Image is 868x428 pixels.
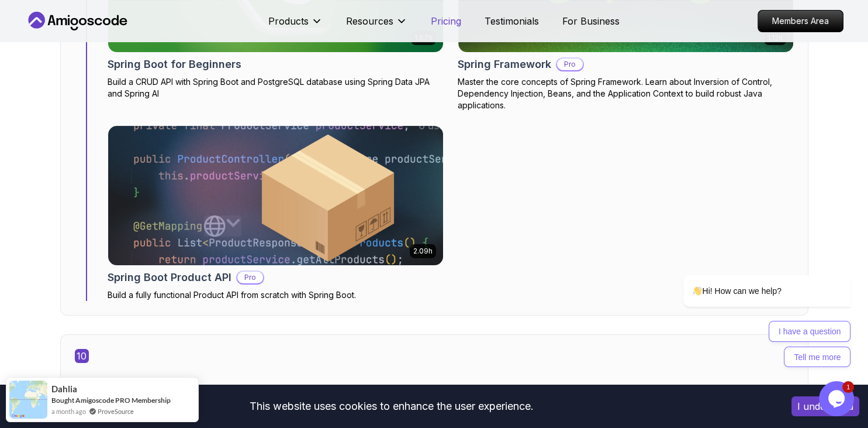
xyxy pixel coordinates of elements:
[791,396,859,416] button: Accept cookies
[758,11,843,32] p: Members Area
[413,246,433,256] p: 2.09h
[485,14,539,28] a: Testimonials
[458,76,794,111] p: Master the core concepts of Spring Framework. Learn about Inversion of Control, Dependency Inject...
[108,289,444,301] p: Build a fully functional Product API from scratch with Spring Boot.
[268,14,323,37] button: Products
[108,125,444,301] a: Spring Boot Product API card2.09hSpring Boot Product APIProBuild a fully functional Product API f...
[75,396,171,405] a: Amigoscode PRO Membership
[237,272,263,283] p: Pro
[758,10,843,32] a: Members Area
[646,170,856,375] iframe: chat widget
[562,14,620,28] a: For Business
[458,56,551,73] h2: Spring Framework
[75,377,794,396] h2: Databases
[819,381,856,416] iframe: chat widget
[108,126,443,265] img: Spring Boot Product API card
[268,14,309,28] p: Products
[51,396,74,405] span: Bought
[51,406,86,416] span: a month ago
[9,393,774,419] div: This website uses cookies to enhance the user experience.
[108,56,241,73] h2: Spring Boot for Beginners
[431,14,461,28] a: Pricing
[51,384,77,394] span: Dahlia
[9,381,47,419] img: provesource social proof notification image
[346,14,393,28] p: Resources
[98,406,134,416] a: ProveSource
[75,349,89,363] span: 10
[108,76,444,100] p: Build a CRUD API with Spring Boot and PostgreSQL database using Spring Data JPA and Spring AI
[108,269,231,286] h2: Spring Boot Product API
[346,14,407,37] button: Resources
[557,59,583,70] p: Pro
